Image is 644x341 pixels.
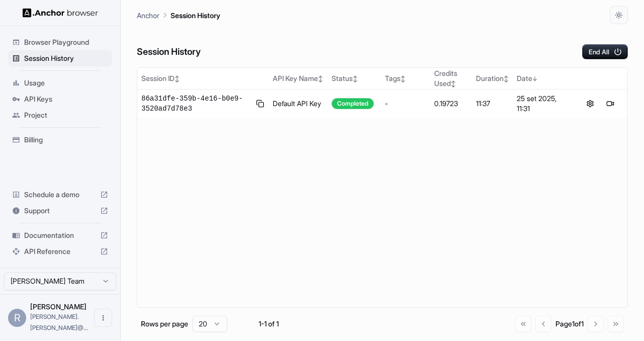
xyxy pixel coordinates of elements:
div: Session ID [141,73,265,83]
td: Default API Key [269,90,328,118]
div: 25 set 2025, 11:31 [517,94,569,114]
div: Tags [385,73,426,83]
span: Project [24,110,108,120]
span: Support [24,206,96,216]
p: Rows per page [141,319,188,329]
span: Schedule a demo [24,190,96,200]
div: Credits Used [434,68,468,89]
div: 11:37 [476,99,509,109]
div: Project [8,107,112,123]
div: Usage [8,75,112,91]
div: R [8,309,26,327]
span: API Keys [24,94,108,104]
button: End All [582,44,628,59]
button: Open menu [94,309,112,327]
div: Status [332,73,377,83]
span: Documentation [24,230,96,240]
div: Support [8,203,112,219]
div: API Keys [8,91,112,107]
div: Completed [332,98,374,109]
div: 0.19723 [434,99,468,109]
img: Anchor Logo [23,8,98,18]
span: ↓ [532,75,537,82]
div: Browser Playground [8,34,112,50]
span: Browser Playground [24,37,108,47]
span: ↕ [175,75,180,82]
span: ↕ [353,75,358,82]
h6: Session History [137,45,201,59]
span: ↕ [504,75,509,82]
span: raoul.scalise@ambrogio.tech [30,313,88,331]
p: Anchor [137,10,159,21]
div: - [385,99,426,109]
div: 1-1 of 1 [244,319,294,329]
div: Schedule a demo [8,187,112,203]
div: API Reference [8,243,112,260]
span: Session History [24,53,108,63]
span: ↕ [318,75,323,82]
div: Duration [476,73,509,83]
div: Page 1 of 1 [555,319,584,329]
nav: breadcrumb [137,10,220,21]
span: ↕ [400,75,406,82]
p: Session History [171,10,220,21]
span: Usage [24,78,108,88]
span: 86a31dfe-359b-4e16-b0e9-3520ad7d78e3 [141,94,252,114]
div: Billing [8,132,112,148]
div: Documentation [8,227,112,243]
span: Raoul Scalise [30,302,87,311]
span: ↕ [451,80,456,88]
div: API Key Name [273,73,324,83]
div: Date [517,73,569,83]
span: Billing [24,135,108,145]
span: API Reference [24,246,96,257]
div: Session History [8,50,112,66]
